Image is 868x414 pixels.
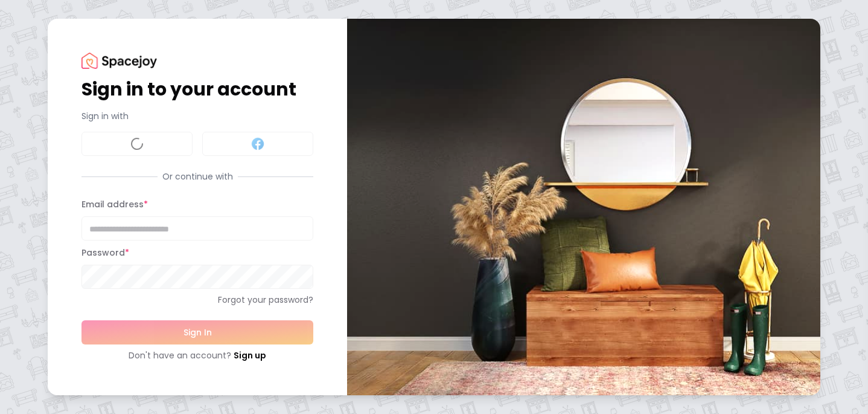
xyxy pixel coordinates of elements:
div: Don't have an account? [81,349,313,361]
img: banner [347,19,820,395]
p: Sign in with [81,110,313,122]
label: Email address [81,198,148,210]
label: Password [81,247,129,259]
a: Sign up [234,349,266,361]
img: Spacejoy Logo [81,53,157,69]
h1: Sign in to your account [81,79,313,100]
a: Forgot your password? [81,294,313,306]
span: Or continue with [158,170,238,183]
